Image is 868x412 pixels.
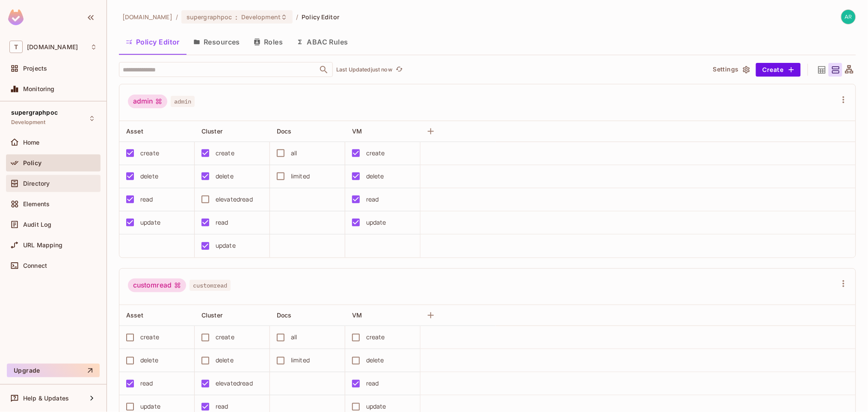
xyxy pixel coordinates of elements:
[187,31,247,53] button: Resources
[140,332,159,342] div: create
[366,148,385,158] div: create
[216,332,234,342] div: create
[291,172,310,181] div: limited
[176,13,178,21] li: /
[9,41,23,53] span: T
[756,63,801,77] button: Create
[23,242,63,249] span: URL Mapping
[366,356,384,365] div: delete
[392,65,404,75] span: Click to refresh data
[366,195,379,204] div: read
[394,65,404,75] button: refresh
[140,218,160,227] div: update
[23,65,47,72] span: Projects
[23,139,40,146] span: Home
[201,127,222,135] span: Cluster
[23,221,51,228] span: Audit Log
[352,127,362,135] span: VM
[291,356,310,365] div: limited
[247,31,290,53] button: Roles
[366,379,379,388] div: read
[11,109,58,116] span: supergraphpoc
[841,10,856,24] img: arunkumar.meka1@t-mobile.com
[216,241,236,250] div: update
[140,195,153,204] div: read
[291,332,297,342] div: all
[187,13,232,21] span: supergraphpoc
[290,31,355,53] button: ABAC Rules
[216,195,253,204] div: elevatedread
[23,262,47,269] span: Connect
[140,172,158,181] div: delete
[171,96,195,107] span: admin
[140,402,160,411] div: update
[190,280,231,291] span: customread
[140,379,153,388] div: read
[7,364,100,377] button: Upgrade
[119,31,187,53] button: Policy Editor
[201,311,222,319] span: Cluster
[216,218,228,227] div: read
[366,332,385,342] div: create
[302,13,339,21] span: Policy Editor
[126,127,143,135] span: Asset
[336,66,392,73] p: Last Updated just now
[122,13,172,21] span: the active workspace
[216,379,253,388] div: elevatedread
[291,148,297,158] div: all
[396,65,403,74] span: refresh
[140,148,159,158] div: create
[27,44,78,50] span: Workspace: t-mobile.com
[11,119,46,126] span: Development
[216,172,234,181] div: delete
[128,95,167,108] div: admin
[23,395,69,402] span: Help & Updates
[366,402,386,411] div: update
[277,127,292,135] span: Docs
[710,63,752,77] button: Settings
[241,13,281,21] span: Development
[140,356,158,365] div: delete
[23,160,41,166] span: Policy
[318,64,330,76] button: Open
[216,148,234,158] div: create
[8,9,24,25] img: SReyMgAAAABJRU5ErkJggg==
[126,311,143,319] span: Asset
[366,218,386,227] div: update
[216,356,234,365] div: delete
[296,13,298,21] li: /
[23,86,55,92] span: Monitoring
[277,311,292,319] span: Docs
[23,180,50,187] span: Directory
[235,14,238,21] span: :
[216,402,228,411] div: read
[352,311,362,319] span: VM
[366,172,384,181] div: delete
[23,201,50,207] span: Elements
[128,279,186,292] div: customread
